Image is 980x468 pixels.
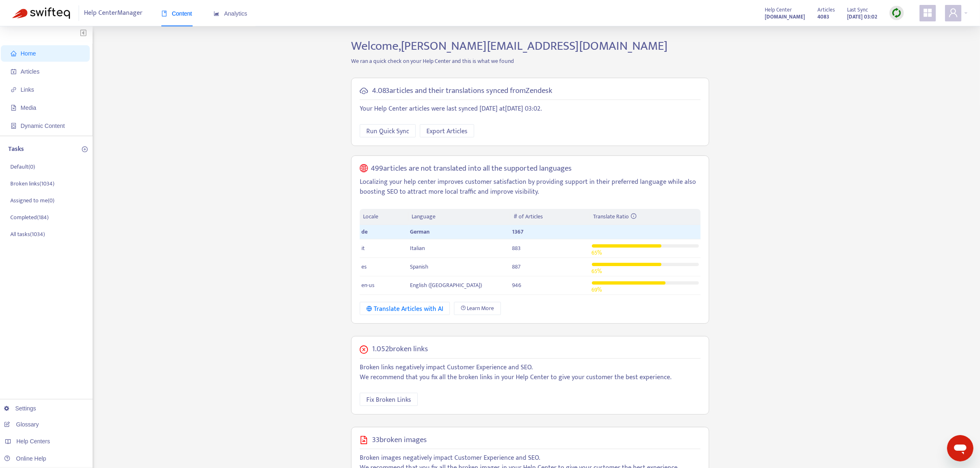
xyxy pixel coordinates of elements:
span: book [161,11,167,16]
a: [DOMAIN_NAME] [765,12,805,21]
th: Locale [360,209,408,225]
span: file-image [11,105,16,111]
button: Translate Articles with AI [360,302,450,315]
span: English ([GEOGRAPHIC_DATA]) [410,280,482,290]
button: Run Quick Sync [360,124,416,137]
p: Tasks [8,144,24,154]
span: it [361,243,365,253]
iframe: Schaltfläche zum Öffnen des Messaging-Fensters [947,435,973,461]
h5: 4.083 articles and their translations synced from Zendesk [372,86,552,96]
p: We ran a quick check on your Help Center and this is what we found [345,57,715,65]
span: appstore [923,8,933,18]
p: Localizing your help center improves customer satisfaction by providing support in their preferre... [360,177,701,197]
p: Broken links ( 1034 ) [10,179,54,188]
p: Assigned to me ( 0 ) [10,196,54,205]
span: Media [21,104,36,111]
p: Completed ( 184 ) [10,213,49,222]
span: global [360,164,368,174]
strong: 4083 [817,12,829,21]
a: Online Help [4,455,46,462]
span: cloud-sync [360,87,368,95]
a: Learn More [454,302,501,315]
p: Your Help Center articles were last synced [DATE] at [DATE] 03:02 . [360,104,701,114]
span: account-book [11,69,16,74]
h5: 499 articles are not translated into all the supported languages [371,164,572,174]
h5: 33 broken images [372,436,427,445]
p: Default ( 0 ) [10,162,35,171]
h5: 1.052 broken links [372,345,428,354]
span: plus-circle [82,146,88,152]
span: Analytics [214,10,247,17]
img: Swifteq [12,7,70,19]
span: Learn More [467,304,494,313]
th: # of Articles [510,209,590,225]
span: 946 [512,280,521,290]
a: Settings [4,405,36,412]
span: 65 % [592,266,602,276]
span: es [361,262,367,271]
p: Broken links negatively impact Customer Experience and SEO. We recommend that you fix all the bro... [360,363,701,382]
span: file-image [360,436,368,444]
span: Help Centers [16,438,50,445]
span: Run Quick Sync [366,126,409,137]
span: Articles [21,68,40,75]
span: Content [161,10,192,17]
strong: [DATE] 03:02 [847,12,877,21]
a: Glossary [4,421,39,428]
span: Spanish [410,262,428,271]
div: Translate Ratio [594,212,697,221]
span: en-us [361,280,375,290]
div: Translate Articles with AI [366,304,443,314]
th: Language [408,209,510,225]
span: container [11,123,16,129]
span: Fix Broken Links [366,395,411,405]
span: area-chart [214,11,219,16]
span: link [11,87,16,93]
span: Help Center [765,5,792,14]
button: Export Articles [420,124,474,137]
span: 887 [512,262,521,271]
span: Export Articles [426,126,468,137]
span: Links [21,86,34,93]
span: home [11,51,16,56]
img: sync.dc5367851b00ba804db3.png [892,8,902,18]
span: de [361,227,368,236]
span: German [410,227,430,236]
button: Fix Broken Links [360,393,418,406]
span: user [948,8,958,18]
span: 1367 [512,227,524,236]
p: All tasks ( 1034 ) [10,230,45,239]
span: Help Center Manager [84,5,143,21]
span: Last Sync [847,5,868,14]
span: Articles [817,5,835,14]
span: Welcome, [PERSON_NAME][EMAIL_ADDRESS][DOMAIN_NAME] [351,36,668,56]
span: 65 % [592,248,602,257]
span: 69 % [592,285,602,294]
span: Home [21,50,36,57]
span: Dynamic Content [21,123,65,129]
span: Italian [410,243,425,253]
span: 883 [512,243,521,253]
span: close-circle [360,345,368,354]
